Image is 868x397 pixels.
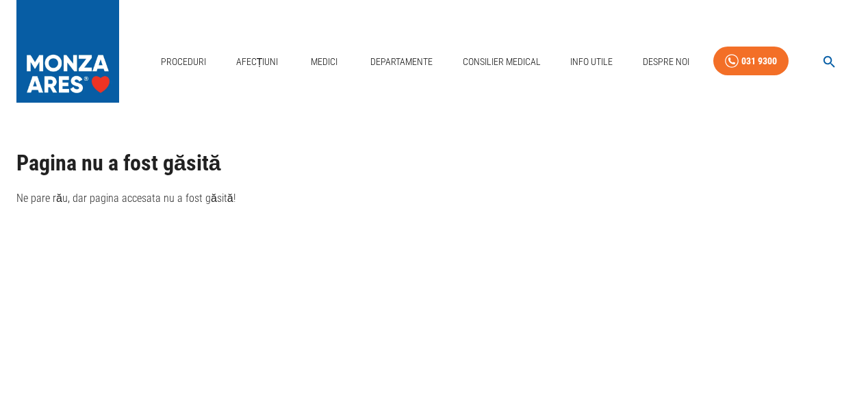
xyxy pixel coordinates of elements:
a: Afecțiuni [231,48,284,76]
a: Despre Noi [637,48,695,76]
h1: Pagina nu a fost găsită [16,151,852,175]
a: Proceduri [155,48,212,76]
a: Departamente [365,48,438,76]
a: Info Utile [565,48,618,76]
div: 031 9300 [741,53,777,70]
a: Consilier Medical [457,48,546,76]
p: Ne pare rău, dar pagina accesata nu a fost găsită! [16,190,852,207]
a: Medici [303,48,346,76]
a: 031 9300 [713,47,789,76]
